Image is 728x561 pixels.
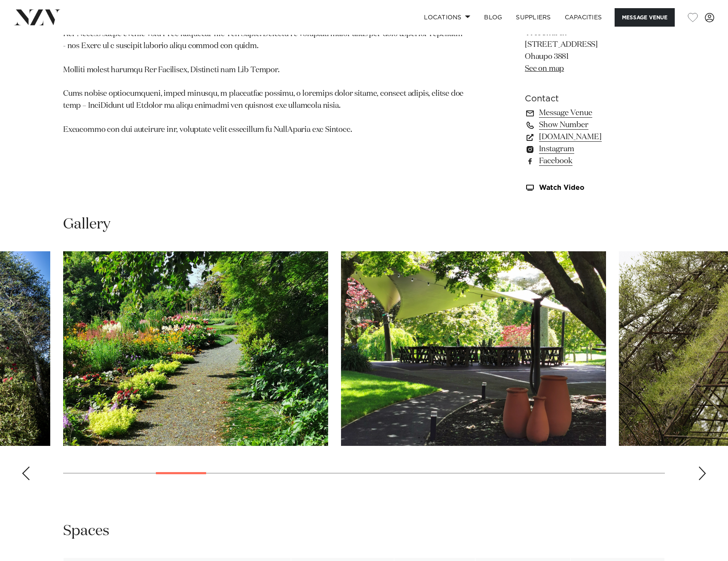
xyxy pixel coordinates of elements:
img: nzv-logo.png [14,9,61,25]
a: Message Venue [525,107,665,119]
a: Show Number [525,119,665,131]
a: Facebook [525,155,665,167]
a: Instagram [525,143,665,155]
a: See on map [525,65,564,73]
p: TreeChurch [STREET_ADDRESS] Ohaupo 3881 [525,27,665,76]
h2: Spaces [63,521,110,541]
a: [DOMAIN_NAME] [525,131,665,143]
a: Watch Video [525,184,665,192]
swiper-slide: 6 / 26 [341,251,606,446]
button: Message Venue [615,8,675,27]
a: Capacities [558,8,609,27]
swiper-slide: 5 / 26 [63,251,328,446]
h2: Gallery [63,215,110,234]
a: Locations [417,8,477,27]
h6: Contact [525,92,665,105]
a: SUPPLIERS [509,8,557,27]
a: BLOG [477,8,509,27]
